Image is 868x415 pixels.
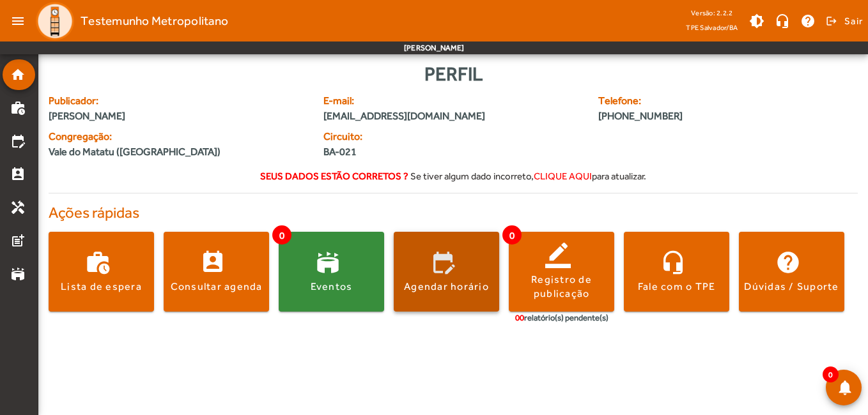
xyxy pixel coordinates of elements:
span: Circuito: [323,129,446,144]
button: Eventos [279,232,384,312]
mat-icon: home [10,67,26,82]
span: E-mail: [323,93,583,109]
strong: Seus dados estão corretos ? [260,170,408,181]
div: Perfil [49,59,858,88]
span: [PHONE_NUMBER] [598,109,789,124]
div: Registro de publicação [509,273,614,301]
h4: Ações rápidas [49,204,858,222]
a: Testemunho Metropolitano [31,2,228,40]
span: 0 [502,225,522,245]
div: Dúvidas / Suporte [744,280,839,294]
div: Agendar horário [404,280,489,294]
button: Dúvidas / Suporte [739,232,844,312]
span: Publicador: [49,93,308,109]
mat-icon: handyman [10,200,26,215]
span: Testemunho Metropolitano [81,11,228,31]
span: [PERSON_NAME] [49,109,308,124]
span: BA-021 [323,144,446,160]
span: 0 [272,225,291,245]
span: Telefone: [598,93,789,109]
mat-icon: work_history [10,100,26,116]
mat-icon: menu [5,8,31,34]
div: Eventos [311,280,353,294]
span: Vale do Matatu ([GEOGRAPHIC_DATA]) [49,144,221,160]
button: Fale com o TPE [624,232,729,312]
button: Registro de publicação [509,232,614,312]
button: Agendar horário [394,232,499,312]
mat-icon: edit_calendar [10,133,26,149]
button: Consultar agenda [164,232,269,312]
div: relatório(s) pendente(s) [515,312,608,324]
span: [EMAIL_ADDRESS][DOMAIN_NAME] [323,109,583,124]
mat-icon: post_add [10,233,26,248]
span: Se tiver algum dado incorreto, para atualizar. [410,170,646,181]
div: Consultar agenda [171,280,263,294]
span: 00 [515,313,524,322]
div: Versão: 2.2.2 [686,5,738,21]
div: Fale com o TPE [638,280,716,294]
span: 0 [823,366,839,382]
span: Congregação: [49,129,308,144]
mat-icon: stadium [10,266,26,282]
button: Sair [824,11,863,31]
div: Lista de espera [61,280,142,294]
span: Sair [844,11,863,31]
span: clique aqui [534,170,592,181]
span: TPE Salvador/BA [686,21,738,34]
button: Lista de espera [49,232,154,312]
img: Logo TPE [36,2,74,40]
mat-icon: perm_contact_calendar [10,167,26,182]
